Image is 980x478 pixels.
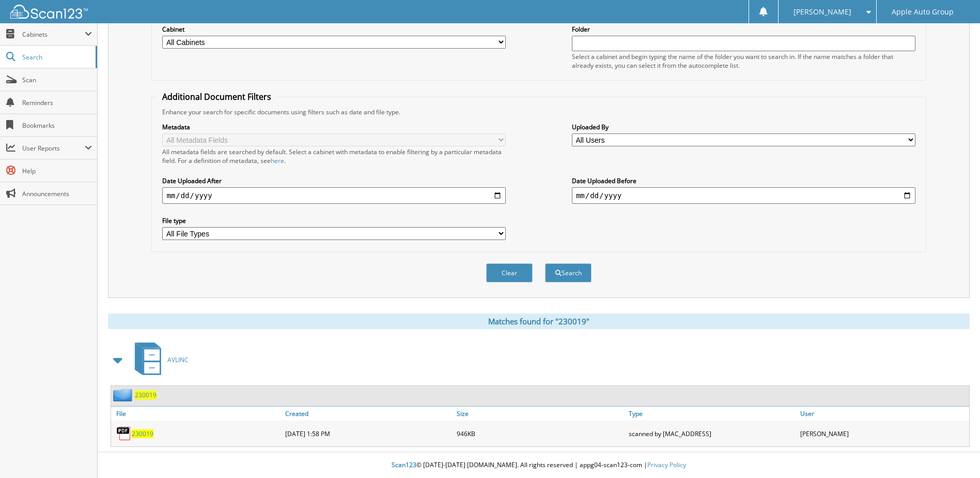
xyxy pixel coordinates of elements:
div: 946KB [454,423,626,444]
label: Uploaded By [572,123,915,131]
iframe: Chat Widget [928,428,980,478]
img: folder2.png [113,389,135,401]
span: Help [22,167,92,175]
input: start [162,187,506,204]
a: File [111,407,283,421]
div: [DATE] 1:58 PM [283,423,454,444]
span: Bookmarks [22,121,92,130]
div: Select a cabinet and begin typing the name of the folder you want to search in. If the name match... [572,52,915,70]
label: Date Uploaded After [162,176,506,185]
span: User Reports [22,144,85,153]
div: Matches found for "230019" [108,313,970,329]
a: 230019 [135,391,157,399]
button: Clear [486,263,533,282]
a: Privacy Policy [647,460,686,469]
span: Apple Auto Group [892,9,954,15]
img: PDF.png [116,426,132,441]
img: scan123-logo-white.svg [10,5,88,19]
a: here [271,156,284,165]
label: Folder [572,25,915,34]
span: [PERSON_NAME] [794,9,851,15]
input: end [572,187,915,204]
div: Enhance your search for specific documents using filters such as date and file type. [157,108,920,116]
a: AVLINC [129,339,189,380]
span: Scan123 [392,460,416,469]
div: © [DATE]-[DATE] [DOMAIN_NAME]. All rights reserved | appg04-scan123-com | [98,453,980,478]
div: scanned by [MAC_ADDRESS] [626,423,798,444]
a: Size [454,407,626,421]
button: Search [545,263,592,282]
a: Created [283,407,454,421]
a: 230019 [132,429,153,438]
span: Reminders [22,98,92,107]
label: File type [162,216,506,225]
span: Announcements [22,189,92,198]
span: Scan [22,76,92,84]
a: User [798,407,969,421]
label: Cabinet [162,25,506,34]
legend: Additional Document Filters [157,91,276,102]
label: Date Uploaded Before [572,176,915,185]
span: Cabinets [22,30,85,39]
label: Metadata [162,123,506,131]
div: All metadata fields are searched by default. Select a cabinet with metadata to enable filtering b... [162,147,506,165]
a: Type [626,407,798,421]
div: [PERSON_NAME] [798,423,969,444]
span: Search [22,53,90,62]
span: AVLINC [167,355,189,364]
